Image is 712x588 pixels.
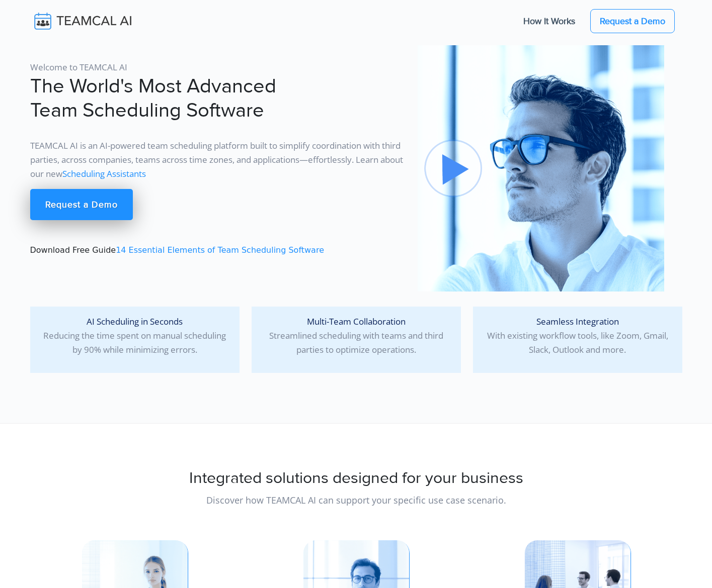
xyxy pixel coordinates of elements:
p: Welcome to TEAMCAL AI [30,60,406,74]
div: Download Free Guide [24,45,412,291]
a: How It Works [513,11,585,32]
p: Discover how TEAMCAL AI can support your specific use case scenario. [30,493,682,507]
span: Multi-Team Collaboration [307,316,406,327]
span: Seamless Integration [536,316,619,327]
h2: Integrated solutions designed for your business [30,469,682,488]
a: Request a Demo [590,9,675,33]
p: Reducing the time spent on manual scheduling by 90% while minimizing errors. [38,315,231,357]
p: TEAMCAL AI is an AI-powered team scheduling platform built to simplify coordination with third pa... [30,139,406,181]
p: With existing workflow tools, like Zoom, Gmail, Slack, Outlook and more. [481,315,674,357]
h1: The World's Most Advanced Team Scheduling Software [30,74,406,123]
span: AI Scheduling in Seconds [87,316,183,327]
a: Request a Demo [30,189,133,220]
a: 14 Essential Elements of Team Scheduling Software [116,245,324,255]
img: pic [418,45,664,291]
p: Streamlined scheduling with teams and third parties to optimize operations. [260,315,453,357]
a: Scheduling Assistants [62,168,146,179]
